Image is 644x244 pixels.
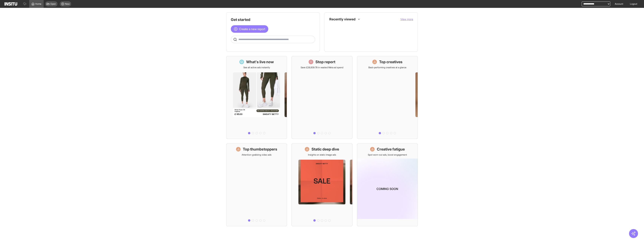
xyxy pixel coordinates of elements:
[239,27,265,31] span: Create a new report
[231,17,315,22] h1: Get started
[291,56,352,139] a: Stop reportSave £28,839.78 in wasted Meta ad spend
[357,56,418,139] a: Top creativesBest-performing creatives at a glance
[242,153,271,156] p: Attention-grabbing video ads
[226,143,287,226] a: Top thumbstoppersAttention-grabbing video ads
[291,143,352,226] a: Static deep diveInsights on static image ads
[50,2,56,5] span: Open
[312,147,339,152] h1: Static deep dive
[226,56,287,139] a: What's live nowSee all active ads instantly
[315,59,335,65] h1: Stop report
[246,59,274,65] h1: What's live now
[231,25,268,33] button: Create a new report
[368,66,406,69] p: Best-performing creatives at a glance
[243,66,270,69] p: See all active ads instantly
[400,17,413,21] button: View more
[400,18,413,21] span: View more
[308,153,336,156] p: Insights on static image ads
[301,66,343,69] p: Save £28,839.78 in wasted Meta ad spend
[65,2,70,5] span: New
[35,2,41,5] span: Home
[379,59,402,65] h1: Top creatives
[4,2,17,6] img: Logo
[243,147,277,152] h1: Top thumbstoppers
